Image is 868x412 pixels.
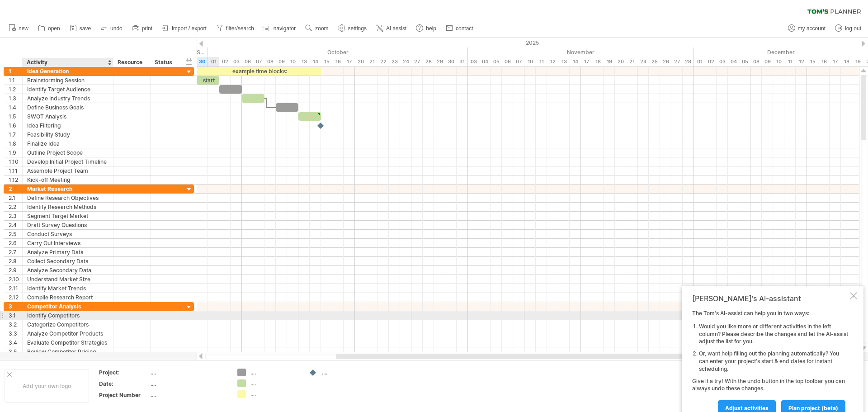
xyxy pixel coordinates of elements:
span: new [19,25,28,32]
div: Friday, 21 November 2025 [626,57,637,66]
div: Define Research Objectives [27,194,108,202]
div: 1.9 [9,148,22,157]
div: Project Number [99,391,149,399]
div: Thursday, 27 November 2025 [671,57,683,66]
div: 1.11 [9,166,22,175]
div: .... [322,369,371,376]
span: AI assist [386,25,406,32]
a: undo [98,23,125,34]
div: Thursday, 23 October 2025 [389,57,400,66]
div: Wednesday, 8 October 2025 [264,57,276,66]
div: Idea Filtering [27,121,108,130]
div: Friday, 28 November 2025 [683,57,694,66]
div: Identify Research Methods [27,203,108,211]
div: .... [151,369,226,376]
div: Wednesday, 22 October 2025 [377,57,389,66]
div: 2.12 [9,293,22,302]
div: Identify Competitors [27,311,108,320]
div: Friday, 10 October 2025 [287,57,298,66]
div: 1.12 [9,175,22,184]
div: 2.7 [9,248,22,256]
div: Tuesday, 7 October 2025 [253,57,264,66]
div: 2.9 [9,266,22,275]
div: Understand Market Size [27,275,108,284]
div: Thursday, 2 October 2025 [219,57,231,66]
div: Resource [118,58,145,67]
a: navigator [261,23,298,34]
div: Thursday, 18 December 2025 [841,57,852,66]
a: AI assist [374,23,409,34]
span: import / export [172,25,207,32]
div: Kick-off Meeting [27,175,108,184]
a: zoom [303,23,331,34]
div: 2.10 [9,275,22,284]
div: Define Business Goals [27,103,108,112]
div: 1.5 [9,112,22,121]
div: 2.3 [9,212,22,220]
div: Analyze Primary Data [27,248,108,256]
a: contact [443,23,476,34]
div: 1.4 [9,103,22,112]
li: Would you like more or different activities in the left column? Please describe the changes and l... [699,323,848,346]
div: Identify Target Audience [27,85,108,94]
a: help [414,23,439,34]
div: [PERSON_NAME]'s AI-assistant [692,294,848,303]
a: print [130,23,155,34]
div: 2 [9,185,22,193]
div: Monday, 24 November 2025 [637,57,649,66]
div: Segment Target Market [27,212,108,220]
div: .... [250,379,300,387]
span: help [426,25,436,32]
div: Activity [27,58,108,67]
div: 1.6 [9,121,22,130]
div: Thursday, 16 October 2025 [332,57,344,66]
div: Carry Out Interviews [27,239,108,247]
span: log out [845,25,861,32]
div: 2.1 [9,194,22,202]
div: 2.8 [9,257,22,265]
div: Project: [99,369,149,376]
div: Thursday, 11 December 2025 [784,57,796,66]
div: 1.2 [9,85,22,94]
div: Wednesday, 26 November 2025 [660,57,671,66]
div: Friday, 14 November 2025 [570,57,581,66]
span: plan project (beta) [788,405,838,412]
div: Friday, 12 December 2025 [796,57,807,66]
span: navigator [274,25,296,32]
div: Monday, 20 October 2025 [355,57,366,66]
div: 3.3 [9,329,22,338]
div: Tuesday, 18 November 2025 [592,57,604,66]
div: Monday, 13 October 2025 [298,57,310,66]
span: filter/search [226,25,254,32]
div: Wednesday, 3 December 2025 [717,57,728,66]
div: Tuesday, 16 December 2025 [818,57,830,66]
div: 1 [9,67,22,76]
div: Finalize Idea [27,139,108,148]
div: 1.10 [9,157,22,166]
div: 3.4 [9,338,22,347]
div: 3.2 [9,320,22,329]
div: Brainstorming Session [27,76,108,85]
div: 1.1 [9,76,22,85]
div: Tuesday, 14 October 2025 [310,57,321,66]
div: example time blocks: [197,67,321,76]
div: Thursday, 20 November 2025 [615,57,626,66]
a: open [36,23,63,34]
div: start [197,76,219,85]
div: Wednesday, 5 November 2025 [491,57,502,66]
a: filter/search [214,23,257,34]
div: Tuesday, 30 September 2025 [197,57,208,66]
div: Compile Research Report [27,293,108,302]
span: settings [348,25,367,32]
div: .... [151,380,226,388]
div: 2.5 [9,230,22,238]
div: Tuesday, 2 December 2025 [705,57,717,66]
div: Wednesday, 15 October 2025 [321,57,332,66]
div: Assemble Project Team [27,166,108,175]
div: October 2025 [208,47,468,57]
span: undo [110,25,123,32]
div: Friday, 19 December 2025 [852,57,863,66]
div: Market Research [27,185,108,193]
div: Wednesday, 1 October 2025 [208,57,219,66]
div: Analyze Secondary Data [27,266,108,275]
